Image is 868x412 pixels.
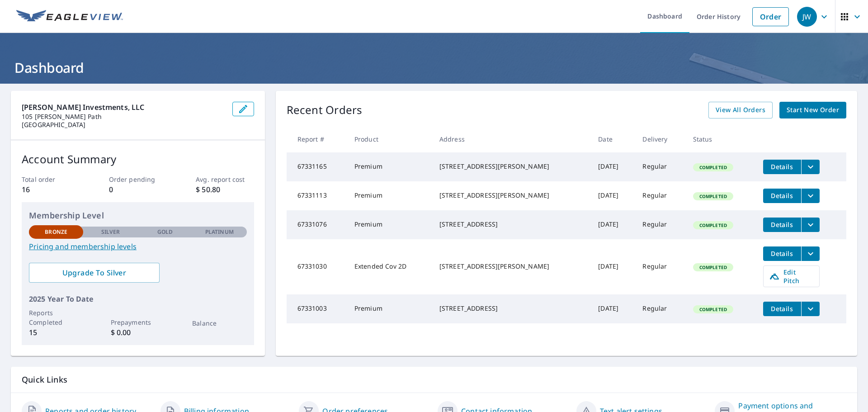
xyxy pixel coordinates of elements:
span: Completed [694,222,732,228]
span: Details [769,304,796,313]
span: Completed [694,164,732,170]
p: Platinum [205,228,234,236]
td: Regular [635,239,685,294]
button: detailsBtn-67331165 [763,160,801,174]
td: 67331003 [287,294,347,323]
span: Details [769,162,796,171]
p: Membership Level [29,209,247,222]
td: Extended Cov 2D [347,239,432,294]
span: Details [769,249,796,258]
th: Product [347,126,432,152]
a: Upgrade To Silver [29,263,160,283]
td: Regular [635,210,685,239]
span: Start New Order [787,104,839,116]
td: [DATE] [591,181,635,210]
th: Address [432,126,591,152]
a: View All Orders [708,102,773,118]
button: detailsBtn-67331030 [763,246,801,261]
span: Completed [694,193,732,199]
td: Regular [635,181,685,210]
p: Prepayments [111,317,165,327]
p: Gold [157,228,173,236]
td: Regular [635,152,685,181]
p: Order pending [109,175,167,184]
p: Account Summary [22,151,254,167]
td: Regular [635,294,685,323]
p: 16 [22,184,80,195]
p: Silver [101,228,120,236]
td: [DATE] [591,239,635,294]
span: Details [769,220,796,229]
th: Report # [287,126,347,152]
a: Pricing and membership levels [29,241,247,252]
span: Details [769,191,796,200]
img: EV Logo [16,10,123,24]
span: Completed [694,264,732,270]
div: JW [797,7,817,27]
p: Quick Links [22,374,846,385]
td: 67331030 [287,239,347,294]
p: $ 50.80 [196,184,254,195]
div: [STREET_ADDRESS][PERSON_NAME] [439,191,584,200]
td: Premium [347,181,432,210]
td: 67331165 [287,152,347,181]
span: Upgrade To Silver [36,268,152,278]
button: detailsBtn-67331076 [763,218,801,232]
p: Bronze [45,228,67,236]
a: Start New Order [779,102,846,118]
span: Completed [694,306,732,313]
th: Date [591,126,635,152]
td: Premium [347,294,432,323]
td: Premium [347,210,432,239]
button: filesDropdownBtn-67331030 [801,246,820,261]
div: [STREET_ADDRESS][PERSON_NAME] [439,262,584,271]
p: Total order [22,175,80,184]
td: [DATE] [591,294,635,323]
button: filesDropdownBtn-67331165 [801,160,820,174]
td: 67331076 [287,210,347,239]
span: View All Orders [716,104,765,116]
td: 67331113 [287,181,347,210]
a: Edit Pitch [763,265,820,287]
p: Recent Orders [287,102,363,118]
p: $ 0.00 [111,327,165,338]
div: [STREET_ADDRESS] [439,220,584,229]
th: Delivery [635,126,685,152]
button: filesDropdownBtn-67331113 [801,189,820,203]
p: 15 [29,327,83,338]
p: 2025 Year To Date [29,294,247,304]
p: Balance [192,318,246,328]
th: Status [686,126,756,152]
td: Premium [347,152,432,181]
a: Order [752,7,789,26]
button: detailsBtn-67331003 [763,302,801,316]
p: Avg. report cost [196,175,254,184]
p: 0 [109,184,167,195]
p: [PERSON_NAME] Investments, LLC [22,102,225,113]
div: [STREET_ADDRESS] [439,304,584,313]
p: 105 [PERSON_NAME] Path [22,113,225,121]
p: Reports Completed [29,308,83,327]
span: Edit Pitch [769,268,814,285]
td: [DATE] [591,210,635,239]
button: detailsBtn-67331113 [763,189,801,203]
button: filesDropdownBtn-67331003 [801,302,820,316]
h1: Dashboard [11,58,857,77]
div: [STREET_ADDRESS][PERSON_NAME] [439,162,584,171]
button: filesDropdownBtn-67331076 [801,218,820,232]
td: [DATE] [591,152,635,181]
p: [GEOGRAPHIC_DATA] [22,121,225,129]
